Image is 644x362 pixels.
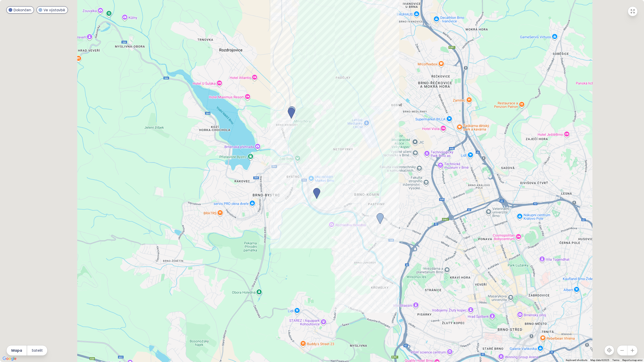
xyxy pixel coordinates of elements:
span: Satelit [32,348,43,353]
a: Report a map error [622,359,642,361]
span: Mapa [11,348,22,353]
img: Google [1,355,18,362]
span: Dokončen [14,7,31,13]
a: Open this area in Google Maps (opens a new window) [1,355,18,362]
button: Keyboard shortcuts [566,358,587,362]
span: Map data ©2025 [590,359,609,361]
span: Ve výstavbě [44,7,65,13]
a: Terms (opens in new tab) [612,359,619,361]
button: Mapa [7,345,27,355]
button: Satelit [27,345,47,355]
